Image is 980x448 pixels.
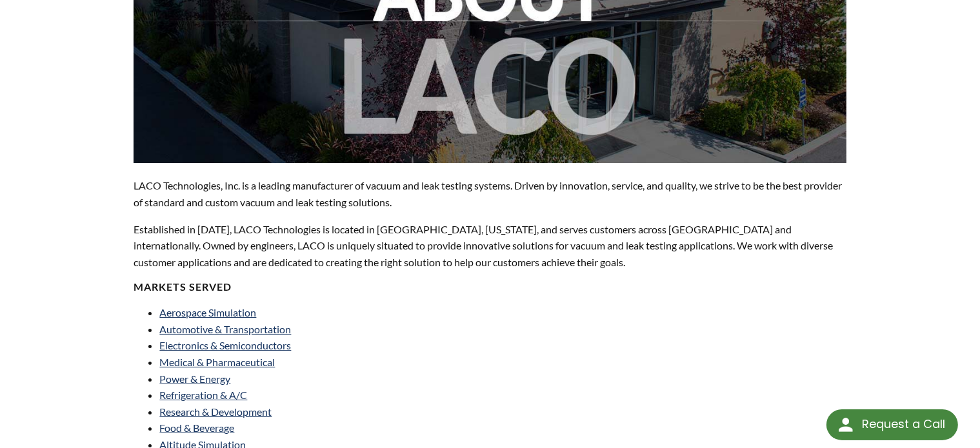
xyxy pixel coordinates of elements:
a: Automotive & Transportation [159,323,291,335]
a: Medical & Pharmaceutical [159,356,275,368]
div: Request a Call [862,409,945,439]
a: Refrigeration & A/C [159,389,247,401]
a: Power & Energy [159,373,230,385]
a: Research & Development [159,405,272,418]
a: Food & Beverage [159,422,234,434]
a: Aerospace Simulation [159,306,256,318]
a: Electronics & Semiconductors [159,339,291,351]
strong: MARKETS SERVED [134,280,232,293]
p: Established in [DATE], LACO Technologies is located in [GEOGRAPHIC_DATA], [US_STATE], and serves ... [134,221,846,271]
p: LACO Technologies, Inc. is a leading manufacturer of vacuum and leak testing systems. Driven by i... [134,177,846,210]
div: Request a Call [826,409,958,440]
img: round button [835,414,856,435]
